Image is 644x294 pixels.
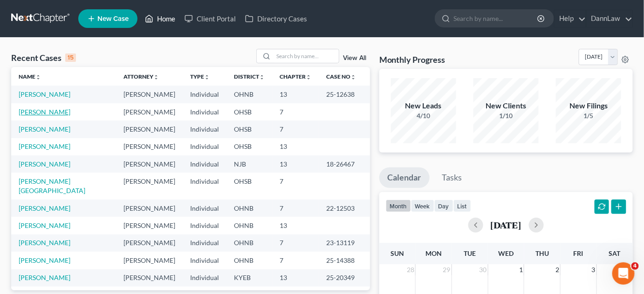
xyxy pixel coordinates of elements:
[391,111,456,120] div: 4/10
[19,125,70,133] a: [PERSON_NAME]
[116,138,183,155] td: [PERSON_NAME]
[273,269,319,287] td: 13
[273,200,319,217] td: 7
[425,249,442,257] span: Mon
[306,74,312,80] i: unfold_more
[319,155,370,173] td: 18-26467
[631,262,639,270] span: 4
[227,200,273,217] td: OHNB
[227,138,273,155] td: OHSB
[273,217,319,234] td: 13
[227,155,273,173] td: NJB
[19,204,70,212] a: [PERSON_NAME]
[116,155,183,173] td: [PERSON_NAME]
[19,160,70,168] a: [PERSON_NAME]
[227,234,273,252] td: OHNB
[227,252,273,269] td: OHNB
[434,200,453,212] button: day
[327,73,356,80] a: Case Nounfold_more
[116,120,183,138] td: [PERSON_NAME]
[116,103,183,120] td: [PERSON_NAME]
[280,73,312,80] a: Chapterunfold_more
[498,249,514,257] span: Wed
[609,249,621,257] span: Sat
[343,55,366,61] a: View All
[273,155,319,173] td: 13
[406,264,415,275] span: 28
[612,262,635,285] iframe: Intercom live chat
[11,52,76,63] div: Recent Cases
[191,73,210,80] a: Typeunfold_more
[154,74,159,80] i: unfold_more
[19,256,70,264] a: [PERSON_NAME]
[273,103,319,120] td: 7
[116,252,183,269] td: [PERSON_NAME]
[183,103,227,120] td: Individual
[19,177,85,194] a: [PERSON_NAME][GEOGRAPHIC_DATA]
[473,111,539,120] div: 1/10
[183,173,227,199] td: Individual
[97,15,129,22] span: New Case
[183,86,227,103] td: Individual
[227,217,273,234] td: OHNB
[116,217,183,234] td: [PERSON_NAME]
[556,100,621,111] div: New Filings
[19,239,70,247] a: [PERSON_NAME]
[273,120,319,138] td: 7
[479,264,488,275] span: 30
[227,86,273,103] td: OHNB
[379,54,445,65] h3: Monthly Progress
[391,100,456,111] div: New Leads
[464,249,476,257] span: Tue
[273,86,319,103] td: 13
[183,234,227,252] td: Individual
[183,252,227,269] td: Individual
[274,49,339,63] input: Search by name...
[319,234,370,252] td: 23-13119
[35,74,41,80] i: unfold_more
[273,173,319,199] td: 7
[535,249,549,257] span: Thu
[434,167,471,188] a: Tasks
[453,200,471,212] button: list
[273,234,319,252] td: 7
[556,111,621,120] div: 1/5
[116,234,183,252] td: [PERSON_NAME]
[19,142,70,150] a: [PERSON_NAME]
[379,167,430,188] a: Calendar
[227,120,273,138] td: OHSB
[473,100,539,111] div: New Clients
[116,173,183,199] td: [PERSON_NAME]
[453,10,539,27] input: Search by name...
[587,10,632,27] a: DannLaw
[19,221,70,229] a: [PERSON_NAME]
[518,264,524,275] span: 1
[555,264,560,275] span: 2
[205,74,210,80] i: unfold_more
[227,269,273,287] td: KYEB
[227,173,273,199] td: OHSB
[391,249,404,257] span: Sun
[19,73,41,80] a: Nameunfold_more
[491,220,521,230] h2: [DATE]
[227,103,273,120] td: OHSB
[591,264,596,275] span: 3
[183,120,227,138] td: Individual
[319,252,370,269] td: 25-14388
[116,200,183,217] td: [PERSON_NAME]
[19,108,70,116] a: [PERSON_NAME]
[116,269,183,287] td: [PERSON_NAME]
[116,86,183,103] td: [PERSON_NAME]
[240,10,312,27] a: Directory Cases
[442,264,452,275] span: 29
[124,73,159,80] a: Attorneyunfold_more
[319,200,370,217] td: 22-12503
[319,269,370,287] td: 25-20349
[140,10,180,27] a: Home
[319,86,370,103] td: 25-12638
[260,74,265,80] i: unfold_more
[273,252,319,269] td: 7
[234,73,265,80] a: Districtunfold_more
[555,10,586,27] a: Help
[19,274,70,281] a: [PERSON_NAME]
